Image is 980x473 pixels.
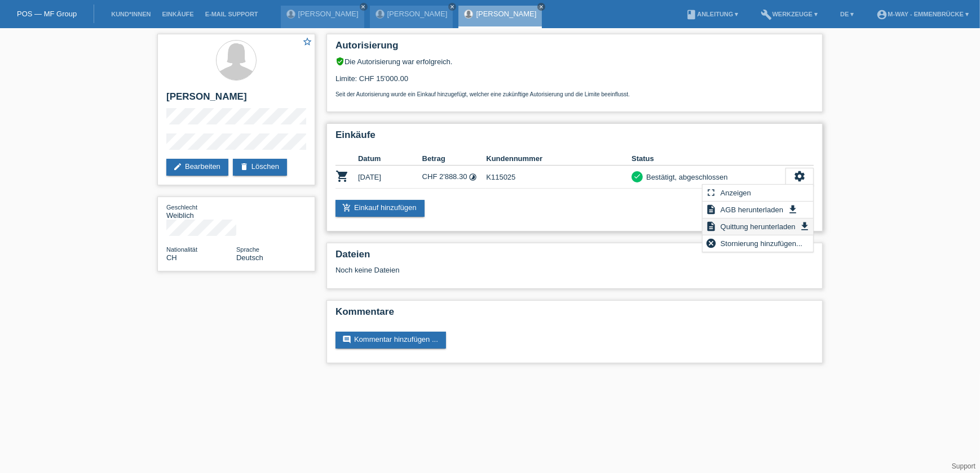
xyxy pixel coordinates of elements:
[336,200,425,217] a: add_shopping_cartEinkauf hinzufügen
[336,66,814,97] div: Limite: CHF 15'000.00
[342,203,351,212] i: add_shopping_cart
[387,10,448,18] a: [PERSON_NAME]
[632,152,785,166] th: Status
[952,462,975,470] a: Support
[476,10,536,18] a: [PERSON_NAME]
[756,11,824,17] a: buildWerkzeuge ▾
[422,166,487,189] td: CHF 2'888.30
[686,9,697,20] i: book
[876,9,888,20] i: account_circle
[358,166,422,189] td: [DATE]
[793,170,806,182] i: settings
[336,57,814,66] div: Die Autorisierung war erfolgreich.
[336,91,814,97] p: Seit der Autorisierung wurde ein Einkauf hinzugefügt, welcher eine zukünftige Autorisierung und d...
[835,11,859,17] a: DE ▾
[200,11,264,17] a: E-Mail Support
[787,204,798,215] i: get_app
[166,253,177,262] span: Schweiz
[236,246,259,253] span: Sprache
[336,57,345,66] i: verified_user
[469,173,478,181] i: Fixe Raten (24 Raten)
[538,4,544,10] i: close
[166,246,197,253] span: Nationalität
[166,203,236,220] div: Weiblich
[298,10,359,18] a: [PERSON_NAME]
[302,37,312,47] i: star_border
[240,162,249,171] i: delete
[233,159,287,176] a: deleteLöschen
[342,335,351,344] i: comment
[166,91,306,108] h2: [PERSON_NAME]
[643,171,728,183] div: Bestätigt, abgeschlossen
[799,221,810,232] i: get_app
[448,3,456,11] a: close
[719,186,753,199] span: Anzeigen
[302,37,312,48] a: star_border
[360,3,368,11] a: close
[537,3,545,11] a: close
[236,253,263,262] span: Deutsch
[166,204,197,211] span: Geschlecht
[680,11,744,17] a: bookAnleitung ▾
[336,169,349,183] i: POSP00026861
[705,221,717,232] i: description
[761,9,772,20] i: build
[871,11,974,17] a: account_circlem-way - Emmenbrücke ▾
[705,204,717,215] i: description
[166,159,228,176] a: editBearbeiten
[336,40,814,57] h2: Autorisierung
[449,4,455,10] i: close
[358,152,422,166] th: Datum
[719,203,785,216] span: AGB herunterladen
[361,4,367,10] i: close
[336,266,680,274] div: Noch keine Dateien
[156,11,199,17] a: Einkäufe
[719,220,797,233] span: Quittung herunterladen
[633,172,641,180] i: check
[105,11,156,17] a: Kund*innen
[486,152,632,166] th: Kundennummer
[422,152,487,166] th: Betrag
[173,162,182,171] i: edit
[486,166,632,189] td: K115025
[336,249,814,266] h2: Dateien
[705,187,717,198] i: fullscreen
[336,130,814,146] h2: Einkäufe
[336,306,814,323] h2: Kommentare
[17,10,77,18] a: POS — MF Group
[336,332,446,349] a: commentKommentar hinzufügen ...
